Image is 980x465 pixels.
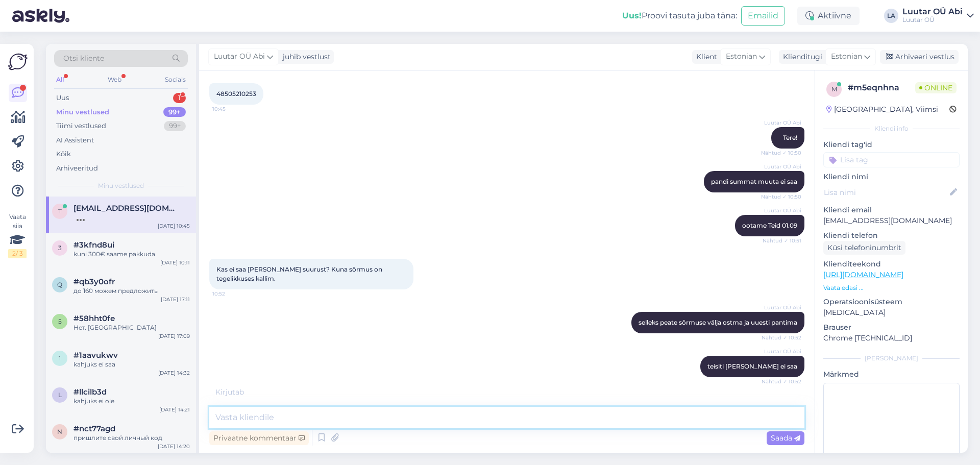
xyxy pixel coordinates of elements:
div: LA [884,9,898,23]
div: kahjuks ei ole [73,397,190,406]
p: Vaata edasi ... [823,283,960,292]
span: 1 [59,354,61,362]
p: Brauser [823,322,960,333]
span: Luutar OÜ Abi [763,348,801,355]
div: Luutar OÜ [902,16,963,24]
div: juhib vestlust [279,52,331,62]
span: . [244,387,246,397]
div: Нет. [GEOGRAPHIC_DATA] [73,323,190,332]
div: Kõik [56,149,71,159]
div: 1 [173,93,186,103]
p: Kliendi email [823,205,960,215]
span: Estonian [831,51,862,62]
div: Proovi tasuta juba täna: [622,10,737,22]
span: ootame Teid 01.09 [742,222,797,229]
p: Kliendi telefon [823,230,960,241]
span: talvitein@gmail.com [73,204,180,213]
span: Luutar OÜ Abi [763,304,801,311]
div: Kirjutab [209,387,804,398]
div: # m5eqnhna [848,82,915,94]
p: Operatsioonisüsteem [823,297,960,307]
div: Socials [163,73,188,86]
span: #1aavukwv [73,351,118,360]
span: q [57,281,62,288]
span: pandi summat muuta ei saa [711,178,797,185]
div: kahjuks ei saa [73,360,190,369]
div: 99+ [164,121,186,131]
span: m [831,85,837,93]
div: до 160 можем предложить [73,286,190,296]
a: Luutar OÜ AbiLuutar OÜ [902,8,974,24]
span: Nähtud ✓ 10:52 [762,334,801,341]
span: Nähtud ✓ 10:50 [761,149,801,157]
div: [DATE] 14:21 [159,406,190,413]
div: Arhiveeritud [56,163,98,174]
span: Online [915,82,957,93]
span: Minu vestlused [98,181,144,190]
div: Klient [692,52,717,62]
div: 2 / 3 [8,249,27,258]
div: Kliendi info [823,124,960,133]
span: Estonian [726,51,757,62]
span: Luutar OÜ Abi [763,119,801,127]
div: [DATE] 10:11 [160,259,190,266]
div: Küsi telefoninumbrit [823,241,905,255]
div: [DATE] 10:45 [158,222,190,230]
p: Chrome [TECHNICAL_ID] [823,333,960,344]
span: 10:45 [212,105,251,113]
p: [EMAIL_ADDRESS][DOMAIN_NAME] [823,215,960,226]
span: 5 [58,317,62,325]
div: All [54,73,66,86]
span: l [58,391,62,399]
span: n [57,428,62,435]
p: Klienditeekond [823,259,960,270]
button: Emailid [741,6,785,26]
span: 48505210253 [216,90,256,97]
span: Nähtud ✓ 10:50 [761,193,801,201]
span: Nähtud ✓ 10:52 [762,378,801,385]
div: AI Assistent [56,135,94,145]
input: Lisa tag [823,152,960,167]
span: Tere! [783,134,797,141]
div: [PERSON_NAME] [823,354,960,363]
span: Luutar OÜ Abi [763,163,801,170]
div: пришлите свой личный код [73,433,190,443]
p: Märkmed [823,369,960,380]
div: Klienditugi [779,52,822,62]
div: [DATE] 17:09 [158,332,190,340]
div: Uus [56,93,69,103]
div: Privaatne kommentaar [209,431,309,445]
img: Askly Logo [8,52,28,71]
div: Web [106,73,124,86]
span: t [58,207,62,215]
span: #llcilb3d [73,387,107,397]
p: Kliendi nimi [823,172,960,182]
span: Luutar OÜ Abi [763,207,801,214]
span: teisiti [PERSON_NAME] ei saa [707,362,797,370]
div: Arhiveeri vestlus [880,50,959,64]
div: [GEOGRAPHIC_DATA], Viimsi [826,104,938,115]
span: Luutar OÜ Abi [214,51,265,62]
span: #qb3y0ofr [73,277,115,286]
input: Lisa nimi [824,187,948,198]
span: #3kfnd8ui [73,240,114,250]
span: 10:52 [212,290,251,298]
div: 99+ [163,107,186,117]
span: Saada [771,433,800,443]
div: [DATE] 17:11 [161,296,190,303]
span: 3 [58,244,62,252]
div: [DATE] 14:32 [158,369,190,377]
div: Tiimi vestlused [56,121,106,131]
p: Kliendi tag'id [823,139,960,150]
div: Aktiivne [797,7,860,25]
div: [DATE] 14:20 [158,443,190,450]
p: [MEDICAL_DATA] [823,307,960,318]
span: #nct77agd [73,424,115,433]
span: #58hht0fe [73,314,115,323]
div: Vaata siia [8,212,27,258]
span: Otsi kliente [63,53,104,64]
div: Luutar OÜ Abi [902,8,963,16]
b: Uus! [622,11,642,20]
div: kuni 300€ saame pakkuda [73,250,190,259]
a: [URL][DOMAIN_NAME] [823,270,903,279]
